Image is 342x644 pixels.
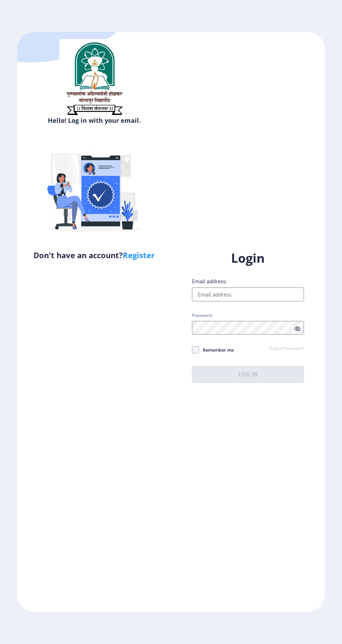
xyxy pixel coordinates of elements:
[123,250,155,260] a: Register
[192,313,213,318] label: Password:
[59,39,129,118] img: sulogo.png
[192,278,227,285] label: Email address:
[33,127,155,249] img: Verified-rafiki.svg
[269,346,304,352] a: Forgot Password?
[22,116,166,125] h6: Hello! Log in with your email.
[22,249,166,261] h5: Don't have an account?
[199,346,234,354] span: Remember me
[192,250,304,267] h1: Login
[192,366,304,383] button: Log In
[192,287,304,301] input: Email address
